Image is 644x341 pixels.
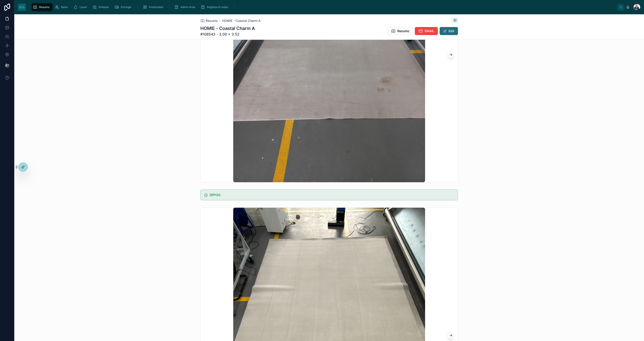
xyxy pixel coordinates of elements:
img: App logo [18,4,26,11]
span: Admin Area [180,5,195,9]
span: Resumo [39,5,49,9]
a: Resumo [32,3,53,11]
a: Finalizados [141,3,166,11]
a: Lavar [72,3,90,11]
button: EMAIL [415,27,438,35]
span: Registos Errados [207,5,228,9]
a: Registos Errados [199,3,231,11]
a: Resumo [200,19,218,23]
span: Lavar [80,5,87,9]
span: Embalar [99,5,109,9]
div: scrollable content [29,2,617,12]
a: Embalar [91,3,112,11]
h5: DEPOIS [210,193,454,197]
span: Entregar [121,5,132,9]
span: Resumo [206,19,218,23]
span: Resumo [397,29,409,33]
a: Bater [53,3,71,11]
button: Resumo [387,27,413,35]
a: Admin Area [173,3,198,11]
span: Finalizados [149,5,163,9]
h1: HOMIE - Coastal Charm A [200,25,255,31]
a: Entregar [113,3,135,11]
span: #108543 - 3.00 x 3.52 [200,31,255,37]
span: Bater [61,5,68,9]
a: HOMIE - Coastal Charm A [222,19,261,23]
span: EMAIL [425,29,434,33]
button: Edit [440,27,458,35]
